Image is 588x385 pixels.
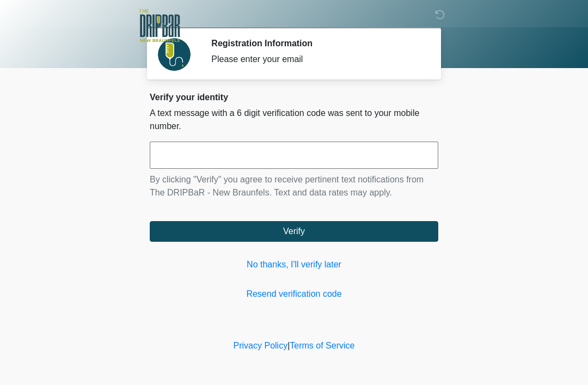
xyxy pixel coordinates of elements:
[211,53,422,66] div: Please enter your email
[139,8,180,44] img: The DRIPBaR - New Braunfels Logo
[150,107,438,133] p: A text message with a 6 digit verification code was sent to your mobile number.
[150,221,438,242] button: Verify
[150,288,438,301] a: Resend verification code
[290,341,354,350] a: Terms of Service
[287,341,290,350] a: |
[150,92,438,102] h2: Verify your identity
[150,173,438,199] p: By clicking "Verify" you agree to receive pertinent text notifications from The DRIPBaR - New Bra...
[158,38,191,71] img: Agent Avatar
[234,341,288,350] a: Privacy Policy
[150,258,438,271] a: No thanks, I'll verify later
